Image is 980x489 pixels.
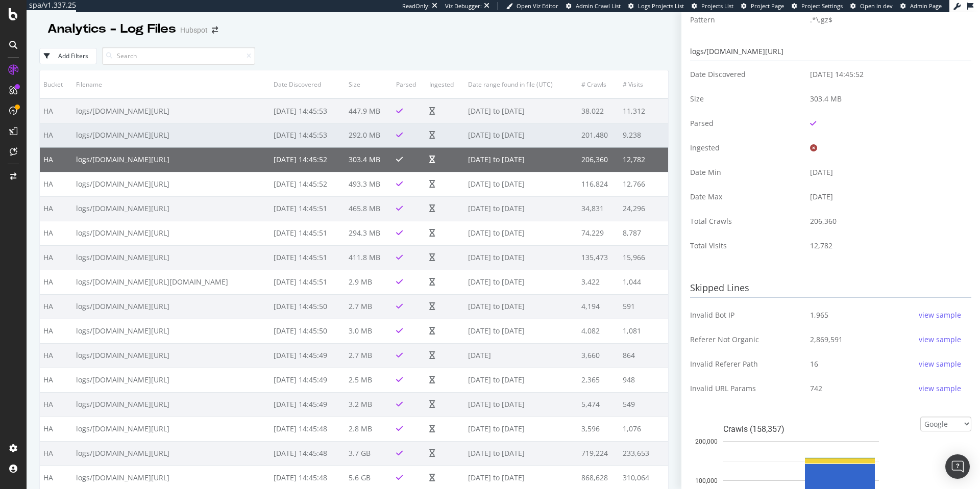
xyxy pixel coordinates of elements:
[690,352,802,376] td: Invalid Referer Path
[270,98,345,123] td: [DATE] 14:45:53
[690,279,971,298] h3: Skipped Lines
[690,42,971,61] div: logs/[DOMAIN_NAME][URL]
[578,441,619,466] td: 719,224
[900,2,942,10] a: Admin Page
[578,319,619,343] td: 4,082
[72,196,270,221] td: logs/[DOMAIN_NAME][URL]
[345,123,393,147] td: 292.0 MB
[578,343,619,368] td: 3,660
[72,70,270,98] th: Filename
[345,441,393,466] td: 3.7 GB
[270,319,345,343] td: [DATE] 14:45:50
[810,334,843,345] span: 2,869,591
[695,437,718,445] text: 200,000
[910,2,942,10] span: Admin Page
[801,2,843,10] span: Project Settings
[345,294,393,319] td: 2.7 MB
[40,245,72,270] td: HA
[345,245,393,270] td: 411.8 MB
[464,441,577,466] td: [DATE] to [DATE]
[578,245,619,270] td: 135,473
[695,477,718,484] text: 100,000
[40,196,72,221] td: HA
[40,343,72,368] td: HA
[578,294,619,319] td: 4,194
[72,417,270,441] td: logs/[DOMAIN_NAME][URL]
[619,343,668,368] td: 864
[741,2,784,10] a: Project Page
[39,48,97,64] button: Add Filters
[619,70,668,98] th: # Visits
[40,417,72,441] td: HA
[47,20,176,38] div: Analytics - Log Files
[578,221,619,245] td: 74,229
[402,2,430,10] div: ReadOnly:
[426,70,464,98] th: Ingested
[464,294,577,319] td: [DATE] to [DATE]
[692,2,733,10] a: Projects List
[72,98,270,123] td: logs/[DOMAIN_NAME][URL]
[270,392,345,417] td: [DATE] 14:45:49
[180,25,208,35] div: Hubspot
[619,319,668,343] td: 1,081
[72,368,270,392] td: logs/[DOMAIN_NAME][URL]
[345,417,393,441] td: 2.8 MB
[464,343,577,368] td: [DATE]
[40,221,72,245] td: HA
[506,2,558,10] a: Open Viz Editor
[619,221,668,245] td: 8,787
[464,368,577,392] td: [DATE] to [DATE]
[690,185,802,209] td: Date Max
[72,319,270,343] td: logs/[DOMAIN_NAME][URL]
[690,303,802,327] td: Invalid Bot IP
[345,172,393,196] td: 493.3 MB
[792,2,843,10] a: Project Settings
[40,392,72,417] td: HA
[566,2,621,10] a: Admin Crawl List
[690,234,802,258] td: Total Visits
[850,2,893,10] a: Open in dev
[690,87,802,111] td: Size
[810,310,828,320] span: 1,965
[945,454,970,479] div: Open Intercom Messenger
[578,270,619,294] td: 3,422
[270,245,345,270] td: [DATE] 14:45:51
[270,294,345,319] td: [DATE] 14:45:50
[517,2,558,10] span: Open Viz Editor
[578,70,619,98] th: # Crawls
[619,245,668,270] td: 15,966
[270,270,345,294] td: [DATE] 14:45:51
[690,62,802,87] td: Date Discovered
[464,417,577,441] td: [DATE] to [DATE]
[464,70,577,98] th: Date range found in file (UTC)
[619,294,668,319] td: 591
[619,441,668,466] td: 233,653
[619,196,668,221] td: 24,296
[345,98,393,123] td: 447.9 MB
[72,221,270,245] td: logs/[DOMAIN_NAME][URL]
[619,172,668,196] td: 12,766
[919,310,961,320] div: view sample
[345,343,393,368] td: 2.7 MB
[701,2,733,10] span: Projects List
[345,221,393,245] td: 294.3 MB
[919,359,961,369] div: view sample
[464,172,577,196] td: [DATE] to [DATE]
[40,294,72,319] td: HA
[578,368,619,392] td: 2,365
[916,307,964,323] button: view sample
[576,2,621,10] span: Admin Crawl List
[464,196,577,221] td: [DATE] to [DATE]
[802,209,971,234] td: 206,360
[72,441,270,466] td: logs/[DOMAIN_NAME][URL]
[802,87,971,111] td: 303.4 MB
[464,245,577,270] td: [DATE] to [DATE]
[619,392,668,417] td: 549
[445,2,482,10] div: Viz Debugger:
[72,270,270,294] td: logs/[DOMAIN_NAME][URL][DOMAIN_NAME]
[464,221,577,245] td: [DATE] to [DATE]
[919,383,961,394] div: view sample
[270,147,345,172] td: [DATE] 14:45:52
[619,417,668,441] td: 1,076
[578,172,619,196] td: 116,824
